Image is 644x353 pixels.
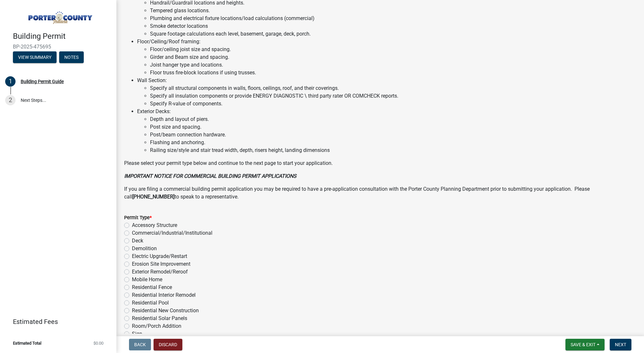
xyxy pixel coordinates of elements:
li: Specify all insulation components or provide ENERGY DIAGNOSTIC \ third party rater OR COMCHECK re... [150,92,636,100]
strong: IMPORTANT NOTICE FOR COMMERCIAL BUILDING PERMIT APPLICATIONS [124,173,296,179]
li: Joist hanger type and locations. [150,61,636,69]
label: Erosion Site Improvement [132,260,190,268]
span: $0.00 [93,341,103,345]
li: Specify R-value of components. [150,100,636,108]
li: Floor/Ceiling/Roof framing: [137,38,636,77]
button: Notes [59,51,84,63]
label: Demolition [132,245,157,252]
label: Accessory Structure [132,221,177,229]
li: Plumbing and electrical fixture locations/load calculations (commercial) [150,15,636,22]
label: Exterior Remodel/Reroof [132,268,188,276]
label: Mobile Home [132,276,162,283]
span: Save & Exit [571,342,596,347]
li: Post size and spacing. [150,123,636,131]
div: 2 [5,95,16,105]
div: Building Permit Guide [21,79,64,84]
h4: Building Permit [13,32,111,41]
li: Railing size/style and stair tread width, depth, risers height, landing dimensions [150,146,636,154]
button: Discard [154,339,182,350]
li: Girder and Beam size and spacing. [150,53,636,61]
span: Back [134,342,146,347]
li: Post/beam connection hardware. [150,131,636,139]
p: If you are filing a commercial building permit application you may be required to have a pre-appl... [124,185,636,201]
label: Deck [132,237,143,245]
li: Flashing and anchoring. [150,139,636,146]
li: Floor truss fire-block locations if using trusses. [150,69,636,77]
label: Room/Porch Addition [132,322,181,330]
label: Residential Interior Remodel [132,291,196,299]
span: BP-2025-475695 [13,44,103,50]
span: Next [615,342,626,347]
p: Please select your permit type below and continue to the next page to start your application. [124,159,636,167]
li: Smoke detector locations [150,22,636,30]
label: Residential Solar Panels [132,315,187,322]
label: Permit Type [124,216,152,220]
label: Sign [132,330,142,338]
wm-modal-confirm: Summary [13,55,57,60]
button: View Summary [13,51,57,63]
li: Square footage calculations each level, basement, garage, deck, porch. [150,30,636,38]
wm-modal-confirm: Notes [59,55,84,60]
li: Specify all structural components in walls, floors, ceilings, roof, and their coverings. [150,84,636,92]
button: Save & Exit [565,339,605,350]
li: Tempered glass locations. [150,7,636,15]
label: Electric Upgrade/Restart [132,252,187,260]
label: Residential Pool [132,299,169,307]
div: 1 [5,76,16,87]
li: Wall Section: [137,77,636,108]
label: Residential Fence [132,283,172,291]
label: Residential New Construction [132,307,199,315]
a: Estimated Fees [5,315,106,328]
button: Back [129,339,151,350]
li: Exterior Decks: [137,108,636,154]
label: Commercial/Industrial/Institutional [132,229,212,237]
strong: [PHONE_NUMBER] [132,194,175,200]
img: Porter County, Indiana [13,7,106,25]
li: Floor/ceiling joist size and spacing. [150,46,636,53]
li: Depth and layout of piers. [150,115,636,123]
span: Estimated Total [13,341,41,345]
button: Next [610,339,631,350]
